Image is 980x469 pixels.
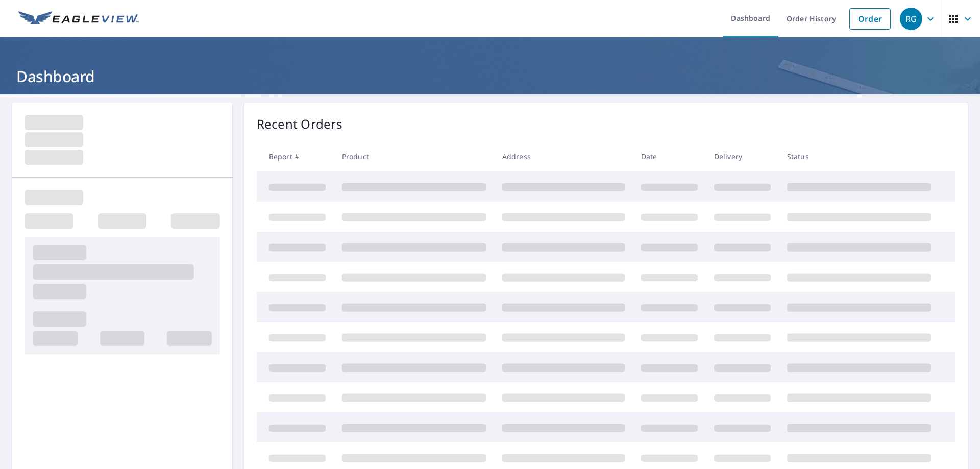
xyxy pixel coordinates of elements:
img: EV Logo [18,11,139,27]
th: Address [494,141,633,171]
th: Status [779,141,939,171]
h1: Dashboard [12,66,968,87]
th: Delivery [706,141,779,171]
th: Date [633,141,706,171]
p: Recent Orders [257,115,342,133]
div: RG [900,8,922,30]
th: Report # [257,141,334,171]
a: Order [849,8,891,30]
th: Product [334,141,494,171]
